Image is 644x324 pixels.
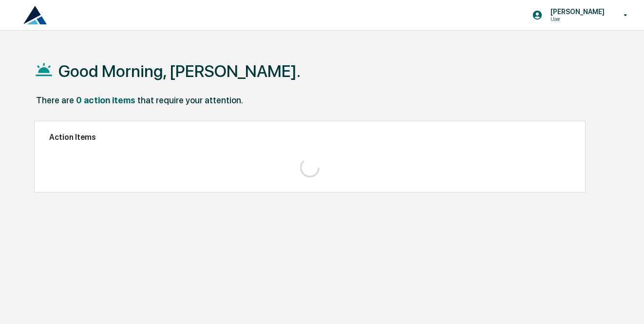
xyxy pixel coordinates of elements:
div: that require your attention. [137,95,243,105]
p: [PERSON_NAME] [543,8,609,16]
h1: Good Morning, [PERSON_NAME]. [58,61,301,81]
h2: Action Items [49,133,571,142]
img: logo [23,6,47,24]
div: 0 action items [76,95,135,105]
div: There are [36,95,74,105]
p: User [543,16,609,22]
